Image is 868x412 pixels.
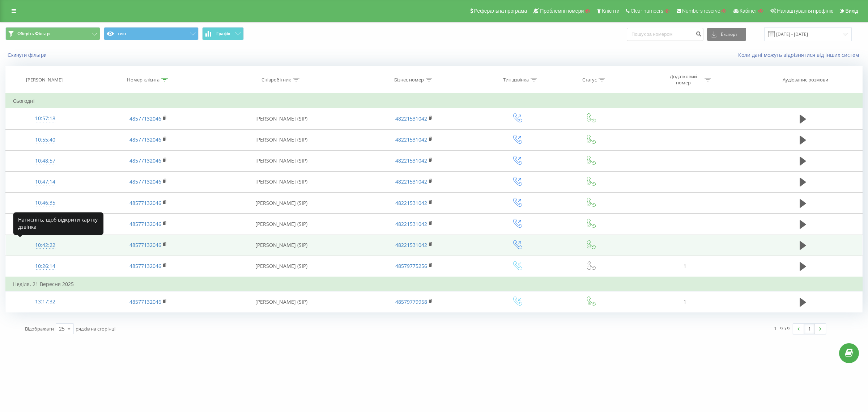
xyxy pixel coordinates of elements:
[76,325,115,332] span: рядків на сторінці
[13,295,77,309] div: 13:17:32
[59,325,65,332] div: 25
[129,262,161,269] a: 48577132046
[212,214,350,235] td: [PERSON_NAME] (SIP)
[540,8,584,14] span: Проблемні номери
[129,241,161,248] a: 48577132046
[129,115,161,122] a: 48577132046
[846,8,858,14] span: Вихід
[212,291,350,312] td: [PERSON_NAME] (SIP)
[395,199,427,206] a: 48221531042
[13,238,77,252] div: 10:42:22
[503,77,529,83] div: Тип дзвінка
[17,31,50,37] span: Оберіть Фільтр
[740,8,757,14] span: Кабінет
[395,115,427,122] a: 48221531042
[212,256,350,277] td: [PERSON_NAME] (SIP)
[26,77,63,83] div: [PERSON_NAME]
[129,136,161,143] a: 48577132046
[395,262,427,269] a: 48579775256
[395,178,427,185] a: 48221531042
[6,94,863,108] td: Сьогодні
[129,220,161,227] a: 48577132046
[127,77,159,83] div: Номер клієнта
[6,277,863,291] td: Неділя, 21 Вересня 2025
[13,133,77,147] div: 10:55:40
[261,77,291,83] div: Співробітник
[212,193,350,214] td: [PERSON_NAME] (SIP)
[129,298,161,305] a: 48577132046
[774,325,790,332] div: 1 - 9 з 9
[395,157,427,164] a: 48221531042
[129,157,161,164] a: 48577132046
[212,171,350,192] td: [PERSON_NAME] (SIP)
[212,108,350,129] td: [PERSON_NAME] (SIP)
[202,27,244,40] button: Графік
[627,28,703,41] input: Пошук за номером
[212,129,350,150] td: [PERSON_NAME] (SIP)
[104,27,199,40] button: тест
[626,291,744,312] td: 1
[5,27,100,40] button: Оберіть Фільтр
[216,31,230,36] span: Графік
[777,8,833,14] span: Налаштування профілю
[626,256,744,277] td: 1
[631,8,663,14] span: Clear numbers
[804,324,815,334] a: 1
[212,235,350,256] td: [PERSON_NAME] (SIP)
[394,77,424,83] div: Бізнес номер
[664,73,703,86] div: Додатковий номер
[13,212,103,235] div: Натисніть, щоб відкрити картку дзвінка
[738,51,863,58] a: Коли дані можуть відрізнятися вiд інших систем
[395,241,427,248] a: 48221531042
[25,325,54,332] span: Відображати
[13,196,77,210] div: 10:46:35
[13,112,77,126] div: 10:57:18
[13,154,77,168] div: 10:48:57
[129,178,161,185] a: 48577132046
[707,28,746,41] button: Експорт
[395,298,427,305] a: 48579779958
[474,8,527,14] span: Реферальна програма
[783,77,828,83] div: Аудіозапис розмови
[129,199,161,206] a: 48577132046
[13,259,77,273] div: 10:26:14
[602,8,620,14] span: Клієнти
[5,52,50,58] button: Скинути фільтри
[582,77,597,83] div: Статус
[682,8,720,14] span: Numbers reserve
[212,150,350,171] td: [PERSON_NAME] (SIP)
[13,175,77,189] div: 10:47:14
[395,220,427,227] a: 48221531042
[395,136,427,143] a: 48221531042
